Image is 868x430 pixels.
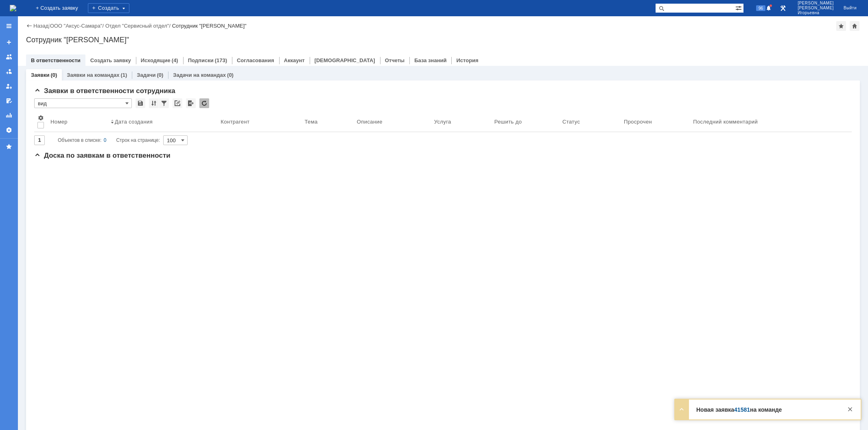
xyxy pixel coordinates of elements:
[221,119,249,125] div: Контрагент
[58,135,160,145] i: Строк на странице:
[2,80,15,93] a: Мои заявки
[137,72,155,78] a: Задачи
[157,72,163,78] div: (0)
[2,65,15,78] a: Заявки в моей ответственности
[734,406,750,413] a: 41581
[47,111,107,132] th: Номер
[67,72,119,78] a: Заявки на командах
[431,111,491,132] th: Услуга
[186,98,196,108] div: Экспорт списка
[237,57,274,63] a: Согласования
[50,72,57,78] div: (0)
[315,57,375,63] a: [DEMOGRAPHIC_DATA]
[562,119,580,125] div: Статус
[172,57,178,63] div: (4)
[50,23,103,29] a: ООО "Аксус-Самара"
[115,119,153,125] div: Дата создания
[34,87,175,95] span: Заявки в ответственности сотрудника
[850,21,859,31] div: Сделать домашней страницей
[159,98,169,108] div: Фильтрация...
[284,57,305,63] a: Аккаунт
[385,57,405,63] a: Отчеты
[173,98,182,108] div: Скопировать ссылку на список
[304,119,317,125] div: Тема
[434,119,451,125] div: Услуга
[494,119,522,125] div: Решить до
[2,94,15,107] a: Мои согласования
[798,11,834,15] span: Игорьевна
[199,98,209,108] div: Обновлять список
[845,404,855,414] div: Закрыть
[798,6,834,11] span: [PERSON_NAME]
[141,57,171,63] a: Исходящие
[136,98,145,108] div: Сохранить вид
[357,119,383,125] div: Описание
[778,3,788,13] a: Перейти в интерфейс администратора
[624,119,652,125] div: Просрочен
[34,152,171,159] span: Доска по заявкам в ответственности
[414,57,446,63] a: База знаний
[48,22,50,28] div: |
[693,119,758,125] div: Последний комментарий
[31,72,49,78] a: Заявки
[50,119,68,125] div: Номер
[33,23,48,29] a: Назад
[90,57,131,63] a: Создать заявку
[696,406,782,413] strong: Новая заявка на команде
[10,5,16,11] a: Перейти на домашнюю страницу
[172,23,247,29] div: Сотрудник "[PERSON_NAME]"
[173,72,226,78] a: Задачи на командах
[188,57,214,63] a: Подписки
[120,72,127,78] div: (1)
[735,4,743,11] span: Расширенный поиск
[559,111,621,132] th: Статус
[2,50,15,63] a: Заявки на командах
[105,23,172,29] div: /
[149,98,159,108] div: Сортировка...
[104,135,107,145] div: 0
[31,57,81,63] a: В ответственности
[215,57,227,63] div: (173)
[836,21,846,31] div: Добавить в избранное
[50,23,105,29] div: /
[677,404,687,414] div: Развернуть
[798,1,834,6] span: [PERSON_NAME]
[88,3,129,13] div: Создать
[217,111,301,132] th: Контрагент
[227,72,234,78] div: (0)
[58,137,101,143] span: Объектов в списке:
[301,111,353,132] th: Тема
[2,124,15,137] a: Настройки
[105,23,169,29] a: Отдел "Сервисный отдел"
[26,36,860,44] div: Сотрудник "[PERSON_NAME]"
[2,36,15,49] a: Создать заявку
[756,5,765,11] span: 96
[37,115,44,121] span: Настройки
[456,57,478,63] a: История
[10,5,16,11] img: logo
[2,109,15,122] a: Отчеты
[107,111,217,132] th: Дата создания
